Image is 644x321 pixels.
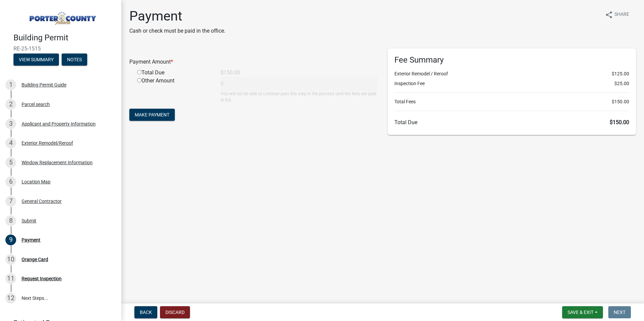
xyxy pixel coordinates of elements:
div: 6 [5,176,16,187]
span: Share [614,11,629,19]
span: Make Payment [135,112,169,117]
span: $150.00 [610,119,629,126]
div: Building Permit Guide [22,82,66,87]
li: Inspection Fee [394,80,629,87]
div: 11 [5,273,16,284]
div: 7 [5,196,16,207]
div: 12 [5,293,16,304]
wm-modal-confirm: Summary [13,57,59,63]
wm-modal-confirm: Notes [62,57,87,63]
div: General Contractor [22,199,62,204]
div: Other Amount [132,77,216,103]
div: Orange Card [22,257,48,262]
div: Parcel search [22,102,50,107]
div: 3 [5,118,16,129]
li: Total Fees [394,98,629,105]
div: Total Due [132,69,216,77]
div: 1 [5,79,16,90]
button: Discard [160,306,190,318]
div: Payment [22,238,40,242]
div: Request Inspection [22,276,62,281]
div: Location Map [22,179,51,184]
span: $25.00 [614,80,629,87]
button: Back [134,306,157,318]
img: Porter County, Indiana [13,7,110,26]
div: 5 [5,157,16,168]
span: Back [140,310,152,315]
h4: Building Permit [13,33,116,43]
button: Notes [62,53,87,66]
span: $150.00 [612,98,629,105]
span: Next [614,310,625,315]
div: Applicant and Property Information [22,121,96,126]
div: Submit [22,218,36,223]
i: share [605,11,613,19]
div: Exterior Remodel/Reroof [22,141,73,145]
button: Save & Exit [562,306,603,318]
div: 9 [5,235,16,245]
span: RE-25-1515 [13,45,108,52]
h1: Payment [129,8,225,24]
span: Save & Exit [568,310,593,315]
div: 8 [5,215,16,226]
div: Payment Amount [124,58,383,66]
button: Next [608,306,631,318]
button: Make Payment [129,109,175,121]
li: Exterior Remodel / Reroof [394,70,629,77]
div: 10 [5,254,16,265]
h6: Fee Summary [394,55,629,65]
h6: Total Due [394,119,629,126]
div: 4 [5,138,16,148]
p: Cash or check must be paid in the office. [129,27,225,35]
button: shareShare [600,8,635,21]
button: View Summary [13,53,59,66]
div: 2 [5,99,16,110]
div: Window Replacement Information [22,160,93,165]
span: $125.00 [612,70,629,77]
